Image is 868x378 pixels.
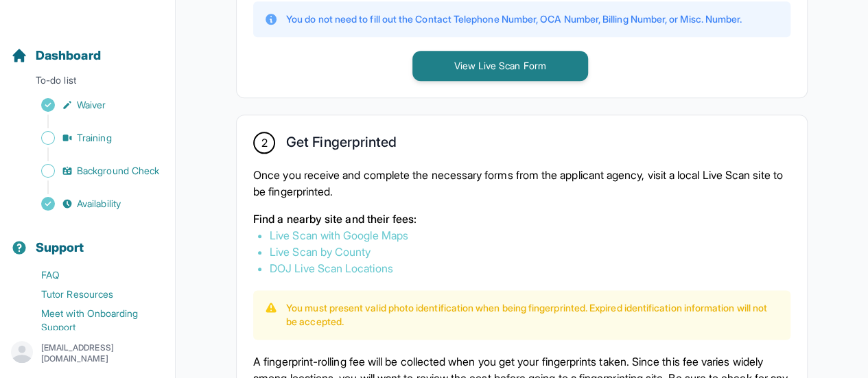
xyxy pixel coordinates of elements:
[41,342,164,364] p: [EMAIL_ADDRESS][DOMAIN_NAME]
[412,58,588,72] a: View Live Scan Form
[36,238,84,257] span: Support
[11,285,175,304] a: Tutor Resources
[11,95,175,115] a: Waiver
[11,161,175,180] a: Background Check
[270,261,393,275] a: DOJ Live Scan Locations
[261,134,267,151] span: 2
[36,46,101,65] span: Dashboard
[77,197,121,211] span: Availability
[270,228,408,242] a: Live Scan with Google Maps
[5,216,169,263] button: Support
[11,265,175,285] a: FAQ
[286,301,779,329] p: You must present valid photo identification when being fingerprinted. Expired identification info...
[11,46,101,65] a: Dashboard
[77,131,112,145] span: Training
[412,51,588,81] button: View Live Scan Form
[5,24,169,71] button: Dashboard
[77,98,106,112] span: Waiver
[11,304,175,337] a: Meet with Onboarding Support
[11,194,175,213] a: Availability
[11,341,164,366] button: [EMAIL_ADDRESS][DOMAIN_NAME]
[5,73,169,93] p: To-do list
[286,12,742,26] p: You do not need to fill out the Contact Telephone Number, OCA Number, Billing Number, or Misc. Nu...
[270,245,371,259] a: Live Scan by County
[253,211,790,227] p: Find a nearby site and their fees:
[11,128,175,147] a: Training
[286,134,397,156] h2: Get Fingerprinted
[77,164,159,178] span: Background Check
[253,167,790,200] p: Once you receive and complete the necessary forms from the applicant agency, visit a local Live S...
